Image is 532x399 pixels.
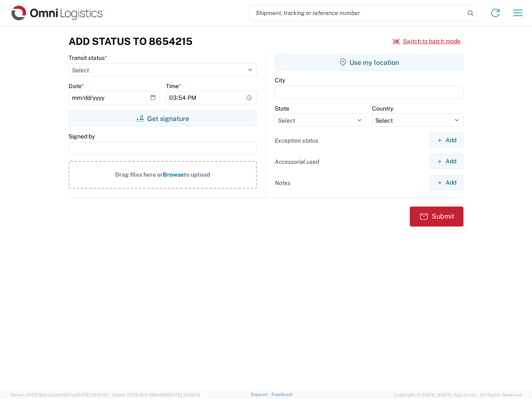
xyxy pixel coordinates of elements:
[372,105,393,112] label: Country
[410,207,463,227] button: Submit
[112,392,200,397] span: Client: 2025.18.0-198a450
[166,82,181,90] label: Time
[271,392,293,397] a: Feedback
[69,82,84,90] label: Date
[163,171,184,178] span: Browse
[430,154,463,169] button: Add
[69,110,257,127] button: Get signature
[249,5,465,21] input: Shipment, tracking or reference number
[69,133,95,140] label: Signed by
[275,54,463,71] button: Use my location
[275,105,289,112] label: State
[275,76,285,84] label: City
[275,179,291,187] label: Notes
[69,35,192,47] h3: Add Status to 8654215
[184,171,210,178] span: to upload
[430,133,463,148] button: Add
[393,34,461,48] button: Switch to batch mode
[167,392,200,397] span: [DATE] 10:06:13
[76,392,108,397] span: [DATE] 10:10:00
[10,392,108,397] span: Server: 2025.18.0-a0edd1917ac
[115,171,163,178] span: Drag files here or
[275,158,319,165] label: Accessorial used
[69,54,107,62] label: Transit status
[275,137,318,144] label: Exception status
[251,392,271,397] a: Support
[430,175,463,190] button: Add
[394,391,522,399] span: Copyright © [DATE]-[DATE] Agistix Inc., All Rights Reserved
